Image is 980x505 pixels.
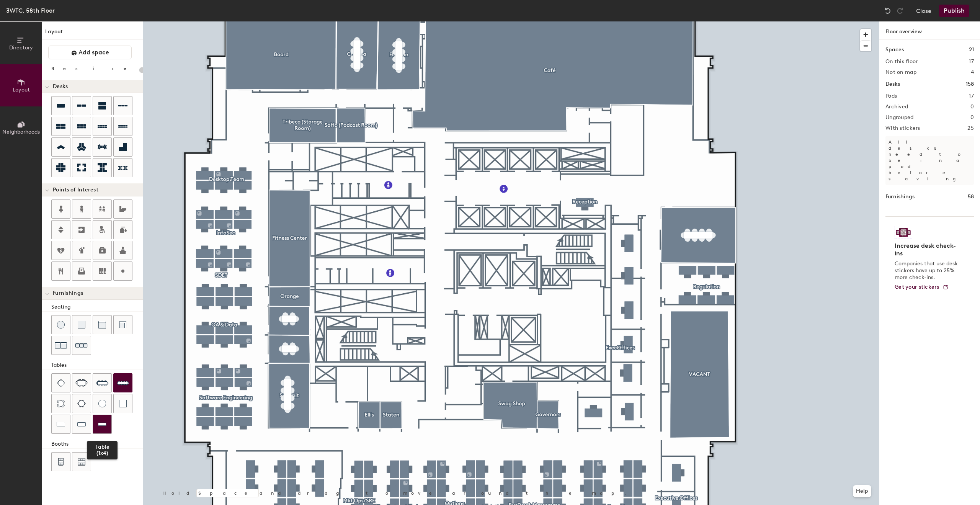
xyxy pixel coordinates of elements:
h1: 158 [966,80,974,88]
img: Table (1x4) [98,420,106,428]
h2: 17 [969,59,974,65]
div: Resize [51,65,136,72]
img: Four seat booth [57,458,64,466]
button: Cushion [72,315,91,334]
img: Eight seat table [96,377,108,389]
button: Publish [939,5,969,17]
img: Couch (x2) [55,339,67,351]
h1: Layout [42,28,143,39]
a: Get your stickers [895,284,949,291]
button: Six seat table [72,373,91,392]
h2: 17 [969,93,974,99]
button: Six seat booth [72,452,91,471]
img: Six seat booth [78,458,85,466]
div: Seating [51,303,143,311]
div: 3WTC, 58th Floor [6,6,55,15]
img: Couch (x3) [75,340,88,351]
span: Neighborhoods [2,129,40,135]
h1: Desks [885,80,900,88]
img: Four seat table [57,379,65,387]
h1: Spaces [885,46,904,54]
img: Sticker logo [895,226,912,239]
img: Cushion [78,321,85,328]
button: Four seat round table [51,394,70,413]
p: All desks need to be in a pod before saving [885,136,974,185]
button: Stool [51,315,70,334]
img: Couch (middle) [98,321,106,328]
span: Layout [13,87,30,93]
button: Four seat booth [51,452,70,471]
span: Add space [78,49,109,56]
button: Couch (corner) [113,315,132,334]
button: Table (1x3) [72,415,91,434]
button: Couch (x2) [51,336,70,355]
img: Six seat table [75,379,88,387]
span: Get your stickers [895,284,939,290]
button: Table (round) [93,394,112,413]
h2: 0 [970,104,974,110]
h2: 25 [967,125,974,131]
img: Ten seat table [117,377,129,389]
div: Booths [51,440,143,448]
span: Directory [9,44,33,51]
button: Table (1x2) [51,415,70,434]
img: Table (round) [98,400,106,407]
img: Table (1x1) [119,400,127,407]
button: Eight seat table [93,373,112,392]
h2: Archived [885,104,908,110]
h2: On this floor [885,59,918,65]
img: Four seat round table [57,400,65,407]
h2: 4 [971,69,974,75]
button: Table (1x1) [113,394,132,413]
span: Points of Interest [53,187,98,193]
img: Redo [896,7,904,15]
h1: Furnishings [885,193,915,201]
h2: Ungrouped [885,114,914,121]
img: Couch (corner) [119,321,127,328]
button: Couch (x3) [72,336,91,355]
button: Four seat table [51,373,70,392]
img: Undo [884,7,892,15]
button: Ten seat table [113,373,132,392]
button: Couch (middle) [93,315,112,334]
img: Table (1x3) [77,420,86,428]
img: Table (1x2) [57,420,65,428]
button: Help [853,485,871,497]
h2: Not on map [885,69,916,75]
div: Tables [51,361,143,369]
h4: Increase desk check-ins [895,242,960,257]
img: Six seat round table [77,400,86,407]
h2: With stickers [885,125,920,131]
span: Desks [53,83,68,90]
p: Companies that use desk stickers have up to 25% more check-ins. [895,260,960,281]
button: Six seat round table [72,394,91,413]
h2: Pods [885,93,897,99]
img: Stool [57,321,65,328]
h1: Floor overview [879,21,980,39]
span: Furnishings [53,290,83,296]
h2: 0 [970,114,974,121]
button: Table (1x4)Table (1x4) [93,415,112,434]
h1: 21 [969,46,974,54]
button: Close [916,5,931,17]
h1: 58 [968,193,974,201]
button: Add space [48,46,132,59]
